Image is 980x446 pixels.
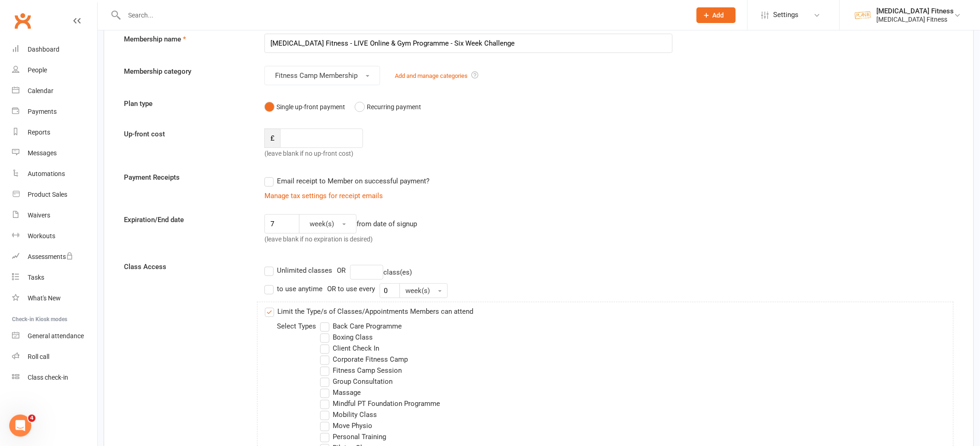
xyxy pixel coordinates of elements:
[12,246,97,267] a: Assessments
[320,365,402,376] label: Fitness Camp Session
[12,143,97,164] a: Messages
[12,101,97,122] a: Payments
[350,265,412,280] div: class(es)
[9,415,31,437] iframe: Intercom live chat
[320,332,373,343] label: Boxing Class
[122,9,685,22] input: Search...
[310,220,334,228] span: week(s)
[264,66,380,85] button: Fitness Camp Membership
[355,98,421,116] button: Recurring payment
[28,294,61,302] div: What's New
[264,98,345,116] button: Single up-front payment
[713,12,724,19] span: Add
[117,214,258,225] label: Expiration/End date
[28,46,59,53] div: Dashboard
[877,15,954,23] div: [MEDICAL_DATA] Fitness
[12,60,97,81] a: People
[12,39,97,60] a: Dashboard
[697,7,736,23] button: Add
[12,184,97,205] a: Product Sales
[28,129,50,136] div: Reports
[12,164,97,184] a: Automations
[28,191,67,198] div: Product Sales
[320,321,402,332] label: Back Care Programme
[28,274,44,281] div: Tasks
[395,72,468,79] a: Add and manage categories
[117,261,258,272] label: Class Access
[117,172,258,183] label: Payment Receipts
[28,87,53,94] div: Calendar
[28,108,57,115] div: Payments
[28,353,49,360] div: Roll call
[117,129,258,140] label: Up-front cost
[12,267,97,288] a: Tasks
[320,409,377,420] label: Mobility Class
[337,265,346,276] div: OR
[264,176,429,187] label: Email receipt to Member on successful payment?
[265,306,473,317] label: Limit the Type/s of Classes/Appointments Members can attend
[320,354,408,365] label: Corporate Fitness Camp
[28,332,84,340] div: General attendance
[12,326,97,346] a: General attendance kiosk mode
[320,420,372,431] label: Move Physio
[28,211,50,219] div: Waivers
[264,235,373,243] span: (leave blank if no expiration is desired)
[854,6,872,24] img: thumb_image1569280052.png
[320,343,379,354] label: Client Check In
[327,283,375,294] div: OR to use every
[117,34,258,45] label: Membership name
[11,9,34,32] a: Clubworx
[320,431,386,442] label: Personal Training
[12,288,97,309] a: What's New
[28,66,47,74] div: People
[877,7,954,15] div: [MEDICAL_DATA] Fitness
[28,170,65,177] div: Automations
[117,98,258,109] label: Plan type
[277,321,332,332] div: Select Types
[320,398,440,409] label: Mindful PT Foundation Programme
[264,150,353,157] span: (leave blank if no up-front cost)
[774,5,799,25] span: Settings
[28,149,57,157] div: Messages
[28,374,68,381] div: Class check-in
[264,192,383,200] a: Manage tax settings for receipt emails
[264,129,280,148] span: £
[299,214,357,234] button: week(s)
[320,376,393,387] label: Group Consultation
[357,218,417,229] div: from date of signup
[320,387,361,398] label: Massage
[117,66,258,77] label: Membership category
[405,287,430,295] span: week(s)
[277,265,332,275] div: Unlimited classes
[12,226,97,246] a: Workouts
[277,283,323,293] div: to use anytime
[28,232,55,240] div: Workouts
[12,122,97,143] a: Reports
[12,81,97,101] a: Calendar
[12,367,97,388] a: Class kiosk mode
[264,34,673,53] input: Enter membership name
[12,346,97,367] a: Roll call
[399,283,448,298] button: week(s)
[28,253,73,260] div: Assessments
[28,415,35,422] span: 4
[12,205,97,226] a: Waivers
[275,71,358,80] span: Fitness Camp Membership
